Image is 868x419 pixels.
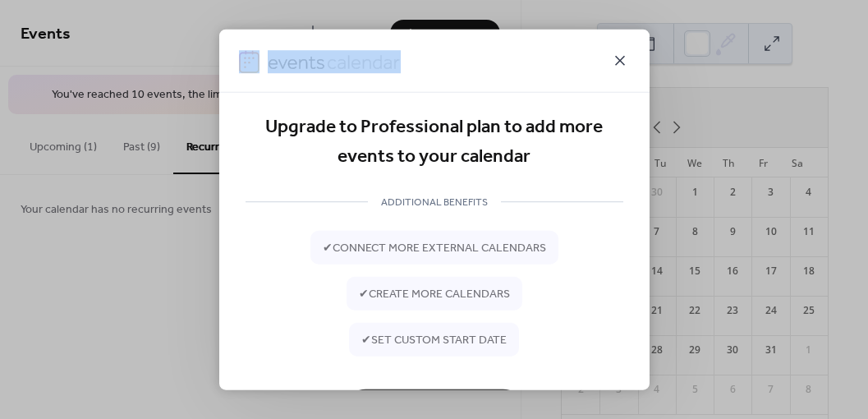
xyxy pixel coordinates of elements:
span: ✔ connect more external calendars [323,240,546,257]
img: logo-type [268,50,401,73]
span: ✔ set custom start date [361,332,507,349]
span: ADDITIONAL BENEFITS [368,194,501,211]
div: Upgrade to Professional plan to add more events to your calendar [246,113,623,173]
span: ✔ create more calendars [359,286,510,303]
img: logo-icon [239,50,260,73]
